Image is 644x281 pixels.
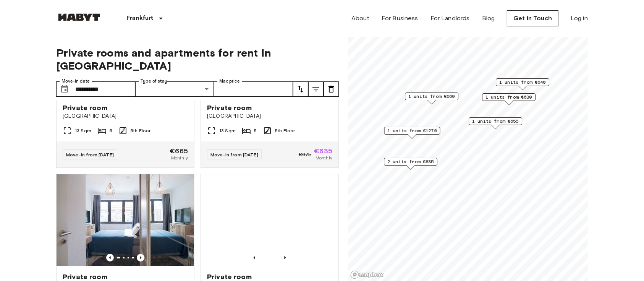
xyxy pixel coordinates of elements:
span: 1 units from €630 [485,94,532,101]
span: 1 units from €655 [472,118,519,125]
button: tune [308,81,324,97]
span: Move-in from [DATE] [66,152,114,158]
span: 5 [110,127,112,134]
a: For Landlords [430,14,470,23]
a: For Business [382,14,418,23]
a: Mapbox logo [350,270,384,279]
img: Habyt [56,13,102,21]
span: €675 [299,151,311,158]
span: €635 [314,148,332,154]
span: €665 [170,148,188,154]
a: Log in [571,14,588,23]
span: Private room [207,103,252,112]
label: Max price [219,78,240,84]
a: Get in Touch [507,10,558,26]
span: 1 units from €640 [499,79,546,86]
span: 2 units from €635 [387,158,434,165]
label: Move-in date [61,78,90,84]
p: Frankfurt [126,14,153,23]
div: Map marker [384,158,437,170]
span: 5 [254,127,257,134]
span: Private rooms and apartments for rent in [GEOGRAPHIC_DATA] [56,46,339,72]
span: 13 Sqm [75,127,91,134]
button: Choose date, selected date is 24 Oct 2025 [57,81,72,97]
div: Map marker [384,127,440,139]
span: 13 Sqm [219,127,236,134]
div: Map marker [405,93,458,104]
div: Map marker [469,117,522,129]
span: Monthly [171,154,188,161]
span: [GEOGRAPHIC_DATA] [207,112,332,120]
span: [GEOGRAPHIC_DATA] [63,112,188,120]
img: Marketing picture of unit DE-04-009-002-02HF [201,174,338,266]
span: Move-in from [DATE] [210,152,258,158]
button: tune [293,81,308,97]
span: Private room [63,103,107,112]
div: Map marker [482,93,536,105]
button: tune [324,81,339,97]
span: 5th Floor [275,127,295,134]
span: 5th Floor [131,127,150,134]
img: Marketing picture of unit DE-04-042-001-02HF [57,174,194,266]
span: 1 units from €660 [408,93,455,100]
div: Map marker [496,78,549,90]
button: Previous image [281,254,289,262]
span: 1 units from €1270 [388,127,437,134]
button: Previous image [251,254,258,262]
button: Previous image [137,254,144,262]
a: About [351,14,369,23]
a: Blog [482,14,495,23]
span: Monthly [316,154,332,161]
label: Type of stay [141,78,167,84]
button: Previous image [106,254,114,262]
